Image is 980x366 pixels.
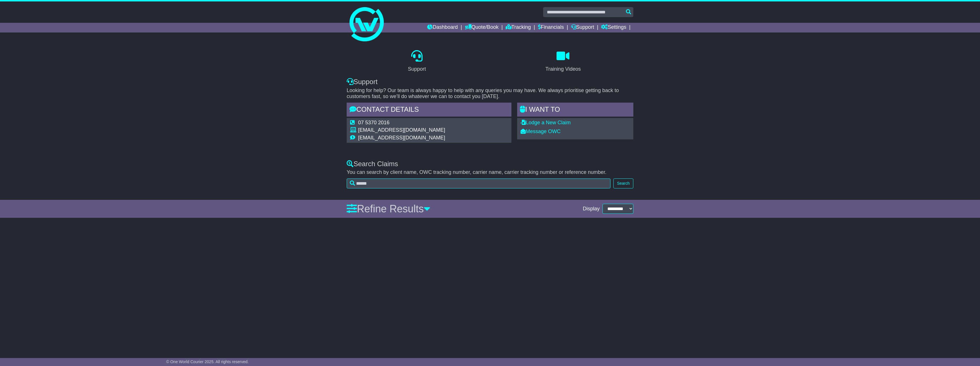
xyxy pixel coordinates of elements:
[358,127,445,135] td: [EMAIL_ADDRESS][DOMAIN_NAME]
[506,23,531,32] a: Tracking
[347,160,633,168] div: Search Claims
[542,48,585,75] a: Training Videos
[358,135,445,141] td: [EMAIL_ADDRESS][DOMAIN_NAME]
[465,23,499,32] a: Quote/Book
[347,78,633,86] div: Support
[347,103,511,118] div: Contact Details
[601,23,626,32] a: Settings
[521,129,561,134] a: Message OWC
[358,120,445,127] td: 07 5370 2016
[427,23,458,32] a: Dashboard
[404,48,429,75] a: Support
[521,120,571,125] a: Lodge a New Claim
[583,206,600,212] span: Display
[517,103,633,118] div: I WANT to
[613,178,633,188] button: Search
[347,203,430,215] a: Refine Results
[347,88,633,100] p: Looking for help? Our team is always happy to help with any queries you may have. We always prior...
[347,169,633,176] p: You can search by client name, OWC tracking number, carrier name, carrier tracking number or refe...
[408,65,426,73] div: Support
[538,23,564,32] a: Financials
[545,65,581,73] div: Training Videos
[166,359,249,364] span: © One World Courier 2025. All rights reserved.
[571,23,594,32] a: Support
